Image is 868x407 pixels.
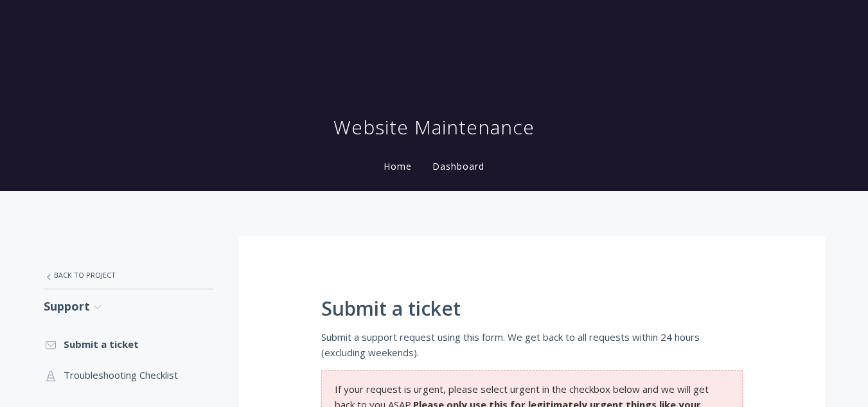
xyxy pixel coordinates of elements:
a: Back to Project [44,262,213,289]
a: Home [381,160,414,172]
a: Submit a ticket [44,329,213,359]
h1: Website Maintenance [333,114,535,140]
p: Submit a support request using this form. We get back to all requests within 24 hours (excluding ... [321,329,743,361]
a: Support [44,289,213,323]
h1: Submit a ticket [321,298,743,320]
a: Dashboard [430,160,487,172]
a: Troubleshooting Checklist [44,359,213,390]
